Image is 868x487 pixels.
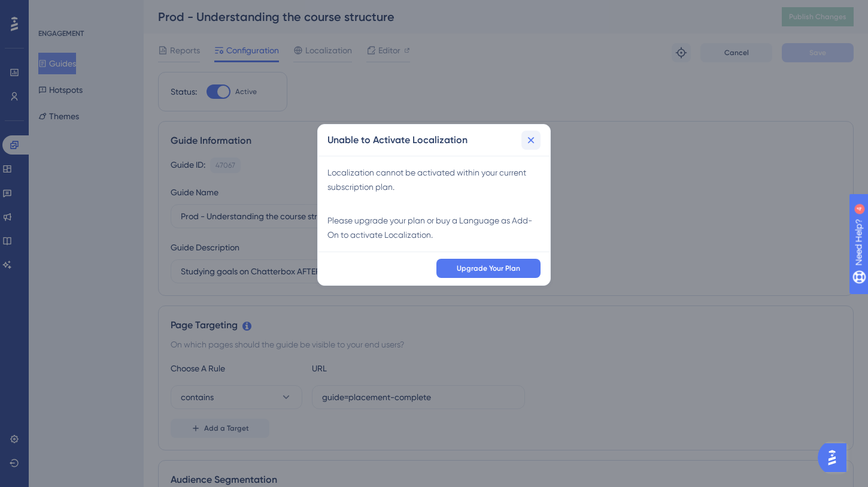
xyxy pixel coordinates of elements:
span: Upgrade Your Plan [457,264,520,273]
h2: Unable to Activate Localization [327,133,468,147]
div: Please upgrade your plan or buy a Language as Add-On to activate Localization. [327,213,541,242]
div: Localization cannot be activated within your current subscription plan. [327,165,541,194]
div: 4 [83,6,87,16]
span: Need Help? [28,3,75,17]
iframe: UserGuiding AI Assistant Launcher [818,440,854,476]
